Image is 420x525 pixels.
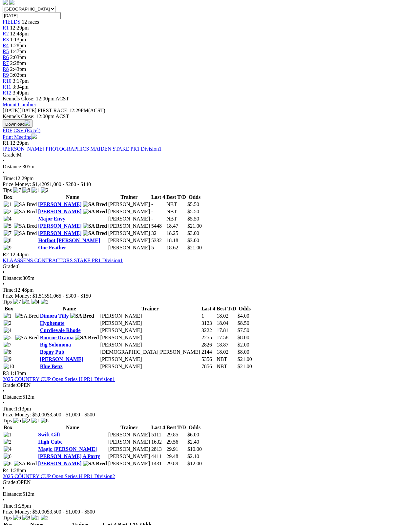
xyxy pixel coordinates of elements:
span: Tips [3,187,12,193]
span: $2.40 [187,439,199,445]
img: SA Bred [83,209,107,215]
img: SA Bred [15,335,39,341]
th: Last 4 [151,194,165,200]
img: 10 [4,364,14,369]
span: FIELDS [3,19,20,25]
td: [PERSON_NAME] [108,446,150,452]
span: Grade: [3,382,17,388]
td: [PERSON_NAME] [100,313,200,319]
div: 305m [3,275,417,281]
td: 2144 [201,349,216,355]
th: Odds [187,424,202,431]
td: 29.48 [166,453,186,460]
td: 1431 [151,460,165,467]
div: 512m [3,394,417,400]
span: R8 [3,66,9,72]
span: $1,065 - $300 - $150 [47,293,91,299]
span: $5.50 [187,209,199,214]
img: 1 [4,432,11,438]
td: 2813 [151,446,165,452]
a: High Cube [38,439,62,445]
a: [PERSON_NAME] [38,230,81,236]
span: $6.00 [187,432,199,437]
td: NBT [166,216,186,222]
span: $8.00 [238,349,249,355]
div: 12:29pm [3,176,417,181]
span: Time: [3,287,15,293]
span: $7.50 [238,327,249,333]
td: [PERSON_NAME] [108,460,150,467]
td: 29.91 [166,446,186,452]
a: One Feather [38,245,66,250]
td: [DEMOGRAPHIC_DATA][PERSON_NAME] [100,349,200,355]
a: Swift Gift [38,432,60,437]
img: 1 [22,299,30,305]
img: 1 [4,201,11,207]
span: Time: [3,176,15,181]
img: 9 [4,356,11,362]
a: R7 [3,60,9,66]
span: • [3,281,5,287]
img: 2 [4,439,11,445]
span: Distance: [3,394,22,400]
a: R4 [3,43,9,48]
td: [PERSON_NAME] [108,439,150,445]
span: • [3,158,5,163]
span: • [3,388,5,394]
img: SA Bred [15,313,39,319]
img: SA Bred [70,313,94,319]
img: 8 [22,515,30,521]
a: Mount Gambier [3,102,36,107]
div: 512m [3,491,417,497]
a: KLAASSENS CONTRACTORS STAKE PR1 Division1 [3,258,123,263]
div: Prize Money: $5,000 [3,509,417,515]
a: [PERSON_NAME] [38,223,81,229]
a: R11 [3,84,11,90]
div: 305m [3,164,417,170]
td: - [151,201,165,208]
a: R2 [3,31,9,36]
td: 5111 [151,431,165,438]
img: 7 [4,342,11,348]
span: $4.00 [238,313,249,319]
td: NBT [166,208,186,215]
img: SA Bred [83,201,107,207]
img: 8 [4,349,11,355]
td: 18.02 [216,313,237,319]
img: 1 [4,313,11,319]
td: 5332 [151,237,165,244]
span: 3:17pm [13,78,29,84]
a: R3 [3,37,9,42]
div: 1:28pm [3,503,417,509]
span: R4 [3,468,9,473]
a: Big Solomona [40,342,71,347]
a: [PERSON_NAME] PHOTOGRAPHICS MAIDEN STAKE PR1 Division1 [3,146,161,152]
a: Bourne Drama [40,335,74,340]
img: 4 [4,446,11,452]
img: 7 [13,299,21,305]
a: 2025 COUNTRY CUP Open Series H PR1 Division2 [3,473,115,479]
td: 29.89 [166,460,186,467]
div: 12:48pm [3,287,417,293]
span: $12.00 [187,461,202,466]
td: 5 [151,244,165,251]
img: 8 [4,238,11,243]
span: R12 [3,90,11,95]
img: SA Bred [14,230,37,236]
td: [PERSON_NAME] [108,453,150,460]
th: Last 4 [201,305,216,312]
span: 3:49pm [13,90,29,95]
td: 18.87 [216,342,237,348]
span: [DATE] [3,108,20,113]
td: [PERSON_NAME] [100,320,200,326]
div: Kennels Close: 12:00pm ACST [3,114,417,119]
a: Blue Benz [40,364,63,369]
td: 18.04 [216,320,237,326]
span: $2.00 [238,342,249,347]
a: [PERSON_NAME] [38,461,81,466]
span: $21.00 [238,364,252,369]
img: SA Bred [75,335,99,341]
span: Grade: [3,152,17,157]
a: [PERSON_NAME] [38,201,81,207]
